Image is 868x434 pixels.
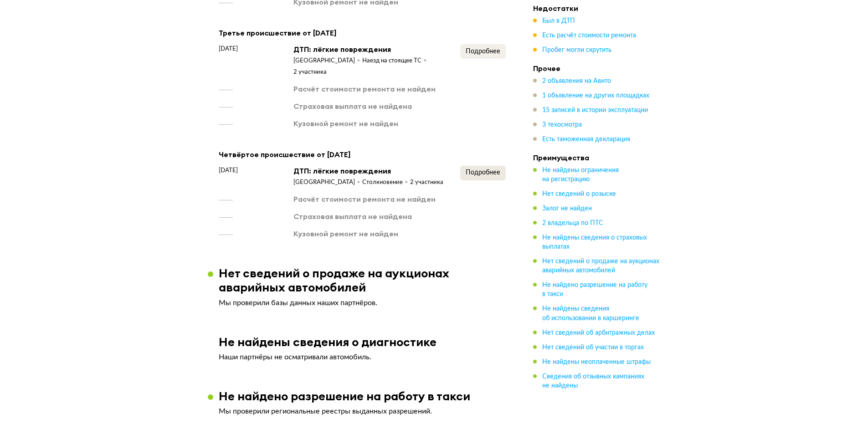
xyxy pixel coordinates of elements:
[542,220,603,226] span: 2 владельца по ПТС
[293,166,443,176] div: ДТП: лёгкие повреждения
[293,229,398,239] div: Кузовной ремонт не найден
[293,211,412,221] div: Страховая выплата не найдена
[293,118,398,128] div: Кузовной ремонт не найден
[542,235,647,250] span: Не найдены сведения о страховых выплатах
[466,48,500,55] span: Подробнее
[542,205,592,212] span: Залог не найден
[542,282,647,297] span: Не найдено разрешение на работу в такси
[362,179,410,187] div: Столкновение
[542,18,575,24] span: Был в ДТП
[460,166,506,180] button: Подробнее
[542,122,582,128] span: 3 техосмотра
[542,167,619,183] span: Не найдены ограничения на регистрацию
[542,329,655,336] span: Нет сведений об арбитражных делах
[542,306,639,321] span: Не найдены сведения об использовании в каршеринге
[533,153,661,162] h4: Преимущества
[542,258,659,274] span: Нет сведений о продаже на аукционах аварийных автомобилей
[542,136,630,143] span: Есть таможенная декларация
[219,298,506,307] p: Мы проверили базы данных наших партнёров.
[219,335,437,349] h3: Не найдены сведения о диагностике
[542,92,649,99] span: 1 объявление на других площадках
[542,373,644,388] span: Сведения об отзывных кампаниях не найдены
[293,44,460,54] div: ДТП: лёгкие повреждения
[219,407,506,416] p: Мы проверили региональные реестры выданных разрешений.
[533,4,661,13] h4: Недостатки
[466,169,500,176] span: Подробнее
[460,44,506,59] button: Подробнее
[542,47,611,53] span: Пробег могли скрутить
[362,57,429,65] div: Наезд на стоящее ТС
[219,166,238,175] span: [DATE]
[542,358,651,365] span: Не найдены неоплаченные штрафы
[410,179,443,187] div: 2 участника
[219,389,470,403] h3: Не найдено разрешение на работу в такси
[542,107,648,113] span: 15 записей в истории эксплуатации
[219,266,517,294] h3: Нет сведений о продаже на аукционах аварийных автомобилей
[293,57,362,65] div: [GEOGRAPHIC_DATA]
[293,179,362,187] div: [GEOGRAPHIC_DATA]
[219,27,506,39] div: Третье происшествие от [DATE]
[219,352,506,362] p: Наши партнёры не осматривали автомобиль.
[533,64,661,73] h4: Прочее
[293,101,412,111] div: Страховая выплата не найдена
[293,194,436,204] div: Расчёт стоимости ремонта не найден
[219,44,238,53] span: [DATE]
[542,344,644,350] span: Нет сведений об участии в торгах
[293,68,327,77] div: 2 участника
[542,32,636,39] span: Есть расчёт стоимости ремонта
[293,84,436,94] div: Расчёт стоимости ремонта не найден
[542,191,616,197] span: Нет сведений о розыске
[542,78,611,84] span: 2 объявления на Авито
[219,148,506,160] div: Четвёртое происшествие от [DATE]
